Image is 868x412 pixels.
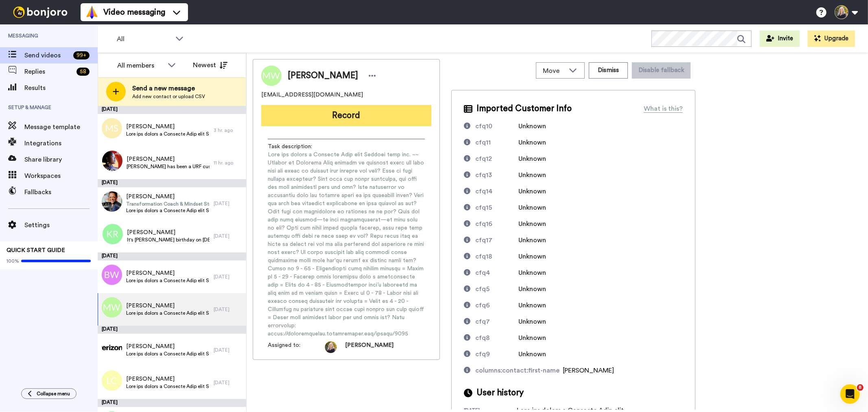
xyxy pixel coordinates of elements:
[24,83,98,93] span: Results
[475,268,490,278] div: cfq4
[126,193,210,201] span: [PERSON_NAME]
[77,68,90,76] div: 58
[268,151,425,338] span: Lore ips dolors a Consecte Adip elit Seddoei temp inc. ~~ Utlabor et Dolorema Aliq enimadm ve qui...
[261,66,282,86] img: Image of Miranda Weaver
[214,160,242,166] div: 11 hr. ago
[127,237,210,243] span: It's [PERSON_NAME] birthday on [DEMOGRAPHIC_DATA] From automation: [URL][DOMAIN_NAME]
[126,269,210,277] span: [PERSON_NAME]
[24,138,98,148] span: Integrations
[475,203,492,213] div: cfq15
[808,31,855,47] button: Upgrade
[519,221,547,227] span: Unknown
[126,207,210,214] span: Lore ips dolors a Consecte Adip elit Seddoe temp inc. ~~ Utlabor et Dolorema Aliq enimadm ve quis...
[475,219,492,229] div: cfq16
[563,367,614,374] span: [PERSON_NAME]
[475,121,492,131] div: cfq10
[475,138,491,147] div: cfq11
[477,387,524,399] span: User history
[37,390,70,397] span: Collapse menu
[475,186,492,196] div: cfq14
[132,93,205,100] span: Add new contact or upload CSV
[345,341,394,353] span: [PERSON_NAME]
[102,151,122,171] img: 42d56070-daf8-4153-b10f-19eb25152d4f.jpg
[519,188,547,195] span: Unknown
[126,123,210,131] span: [PERSON_NAME]
[102,370,122,391] img: lc.png
[214,347,242,353] div: [DATE]
[475,170,492,180] div: cfq13
[857,384,864,391] span: 8
[117,61,164,70] div: All members
[475,333,490,343] div: cfq8
[98,399,246,407] div: [DATE]
[632,62,691,79] button: Disable fallback
[519,286,547,292] span: Unknown
[760,31,800,47] button: Invite
[288,70,358,82] span: [PERSON_NAME]
[543,66,565,76] span: Move
[102,191,122,212] img: 2b52e66f-083a-4752-ab21-4cbdcff96fa2.jpg
[519,237,547,243] span: Unknown
[519,204,547,211] span: Unknown
[98,326,246,334] div: [DATE]
[519,139,547,146] span: Unknown
[644,104,683,114] div: What is this?
[85,6,98,19] img: vm-color.svg
[24,220,98,230] span: Settings
[126,310,210,316] span: Lore ips dolors a Consecte Adip elit Seddoei temp inc. ~~ Utlabor et Dolorema Aliq enimadm ve qui...
[519,123,547,129] span: Unknown
[187,57,234,73] button: Newest
[126,383,210,390] span: Lore ips dolors a Consecte Adip elit Sedd eius tem. ~~ Incidid ut Laboreet Dolo magnaal en admini...
[98,252,246,261] div: [DATE]
[98,106,246,114] div: [DATE]
[21,388,77,399] button: Collapse menu
[519,172,547,178] span: Unknown
[475,349,490,359] div: cfq9
[214,127,242,134] div: 3 hr. ago
[475,252,492,261] div: cfq18
[126,277,210,284] span: Lore ips dolors a Consecte Adip elit Seddoe temp inc. ~~ Utlabor et Dolorema Aliq enimadm ve quis...
[7,248,65,253] span: QUICK START GUIDE
[126,375,210,383] span: [PERSON_NAME]
[24,122,98,132] span: Message template
[24,187,98,197] span: Fallbacks
[24,50,70,60] span: Send videos
[102,297,122,318] img: mw.png
[214,200,242,207] div: [DATE]
[98,179,246,187] div: [DATE]
[519,302,547,309] span: Unknown
[102,118,122,138] img: ms.png
[261,91,363,99] span: [EMAIL_ADDRESS][DOMAIN_NAME]
[102,338,122,358] img: 8bf906aa-90bf-4223-a980-3f85081a9008.png
[102,265,122,285] img: bw.png
[519,351,547,357] span: Unknown
[126,342,210,351] span: [PERSON_NAME]
[475,366,560,375] div: columns:contact:first-name
[132,83,205,93] span: Send a new message
[214,306,242,313] div: [DATE]
[126,131,210,137] span: Lore ips dolors a Consecte Adip elit Seddo eius tem. ~~ Incidid ut Laboreet Dolo magnaal en admin...
[325,341,337,353] img: b866fb45-af9b-48ac-bf85-7f5553bd3a82-1702568302.jpg
[103,224,123,244] img: kr.png
[589,62,628,79] button: Dismiss
[24,171,98,181] span: Workspaces
[126,302,210,310] span: [PERSON_NAME]
[840,384,860,404] iframe: Intercom live chat
[268,341,325,353] span: Assigned to:
[475,154,492,164] div: cfq12
[127,163,210,170] span: [PERSON_NAME] has been a URF customer for 2 weeks. What type of health challenges are you facing?...
[519,318,547,325] span: Unknown
[475,235,492,245] div: cfq17
[24,67,73,77] span: Replies
[214,274,242,280] div: [DATE]
[117,34,171,44] span: All
[103,7,165,18] span: Video messaging
[519,270,547,276] span: Unknown
[127,228,210,237] span: [PERSON_NAME]
[7,258,19,264] span: 100%
[127,155,210,163] span: [PERSON_NAME]
[126,201,210,207] span: Transformation Coach & Mindset Strategist
[519,335,547,341] span: Unknown
[268,142,325,151] span: Task description :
